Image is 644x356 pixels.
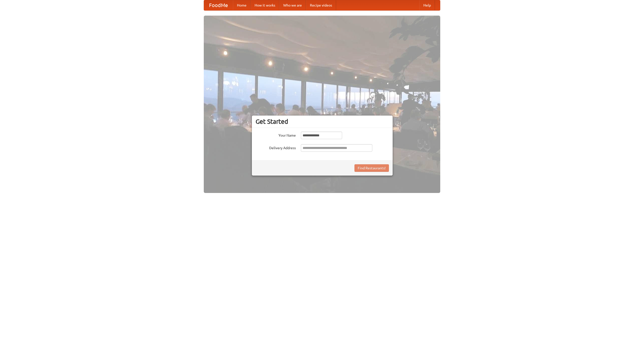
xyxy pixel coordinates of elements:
a: Recipe videos [306,0,336,10]
h3: Get Started [256,118,389,125]
label: Your Name [256,132,296,138]
a: Home [233,0,251,10]
label: Delivery Address [256,144,296,150]
a: FoodMe [204,0,233,10]
a: Help [419,0,435,10]
button: Find Restaurants! [354,164,389,172]
a: Who we are [279,0,306,10]
a: How it works [251,0,279,10]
